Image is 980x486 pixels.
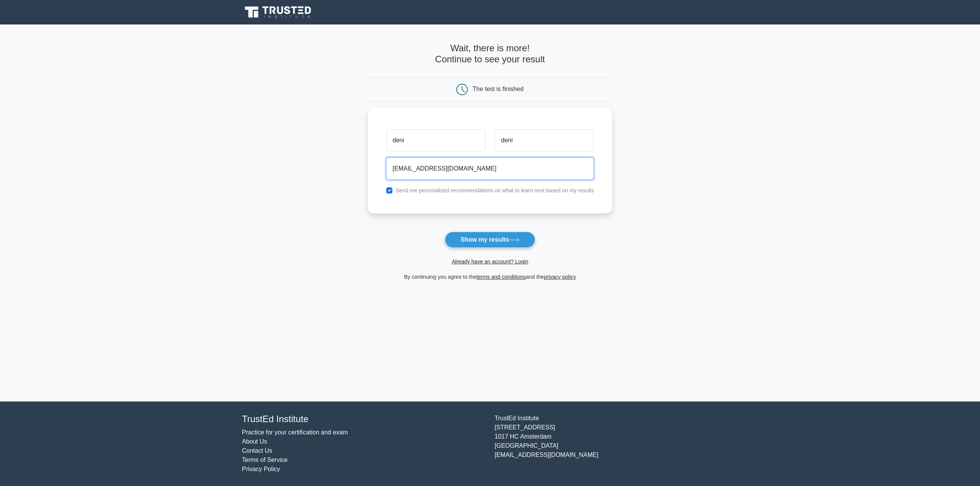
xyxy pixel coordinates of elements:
[490,414,743,474] div: TrustEd Institute [STREET_ADDRESS] 1017 HC Amsterdam [GEOGRAPHIC_DATA] [EMAIL_ADDRESS][DOMAIN_NAME]
[396,187,594,193] label: Send me personalized recommendations on what to learn next based on my results
[242,447,272,454] a: Contact Us
[544,274,576,280] a: privacy policy
[242,429,348,436] a: Practice for your certification and exam
[242,457,287,463] a: Terms of Service
[473,86,524,92] div: The test is finished
[477,274,526,280] a: terms and conditions
[363,272,617,281] div: By continuing you agree to the and the
[445,232,535,248] button: Show my results
[386,129,485,151] input: First name
[495,129,594,151] input: Last name
[452,258,528,265] a: Already have an account? Login
[242,414,485,425] h4: TrustEd Institute
[386,158,594,180] input: Email
[242,466,280,472] a: Privacy Policy
[242,438,267,445] a: About Us
[368,43,612,65] h4: Wait, there is more! Continue to see your result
